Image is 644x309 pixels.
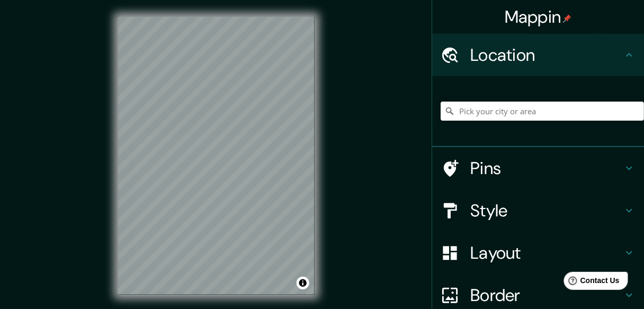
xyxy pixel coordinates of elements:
canvas: Map [118,17,315,295]
h4: Layout [470,242,623,263]
iframe: Help widget launcher [550,268,632,297]
div: Style [432,189,644,232]
h4: Pins [470,158,623,179]
h4: Location [470,44,623,66]
div: Layout [432,232,644,274]
div: Location [432,34,644,76]
h4: Style [470,200,623,221]
img: pin-icon.png [563,14,571,23]
h4: Mappin [505,6,572,28]
button: Toggle attribution [297,277,309,289]
input: Pick your city or area [441,102,644,121]
h4: Border [470,285,623,306]
div: Pins [432,147,644,189]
